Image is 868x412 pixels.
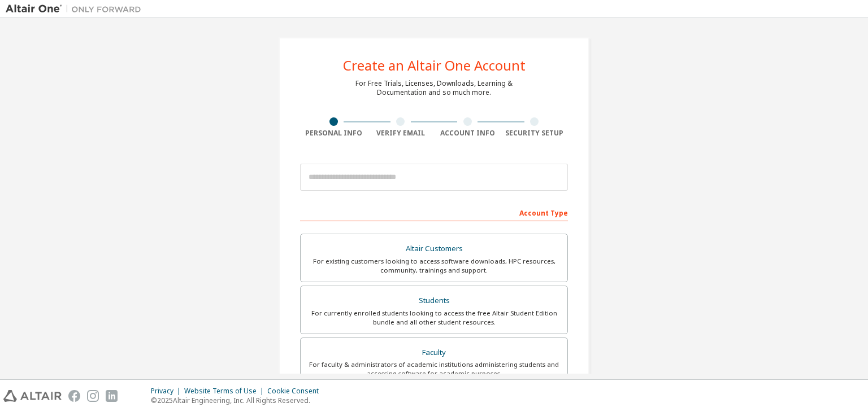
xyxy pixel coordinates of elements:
div: Verify Email [367,129,435,138]
div: Account Type [300,203,568,221]
div: Students [307,293,561,309]
img: instagram.svg [87,390,99,402]
div: Cookie Consent [267,387,325,396]
img: Altair One [6,3,147,15]
div: Account Info [434,129,501,138]
img: facebook.svg [68,390,80,402]
div: Personal Info [300,129,367,138]
img: altair_logo.svg [3,390,62,402]
div: For existing customers looking to access software downloads, HPC resources, community, trainings ... [307,257,561,275]
img: linkedin.svg [106,390,118,402]
div: Website Terms of Use [184,387,267,396]
p: © 2025 Altair Engineering, Inc. All Rights Reserved. [151,396,325,405]
div: Altair Customers [307,241,561,257]
div: For Free Trials, Licenses, Downloads, Learning & Documentation and so much more. [355,79,513,97]
div: Create an Altair One Account [343,59,526,72]
div: Faculty [307,345,561,361]
div: Privacy [151,387,184,396]
div: Security Setup [501,129,568,138]
div: For faculty & administrators of academic institutions administering students and accessing softwa... [307,360,561,378]
div: For currently enrolled students looking to access the free Altair Student Edition bundle and all ... [307,309,561,327]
